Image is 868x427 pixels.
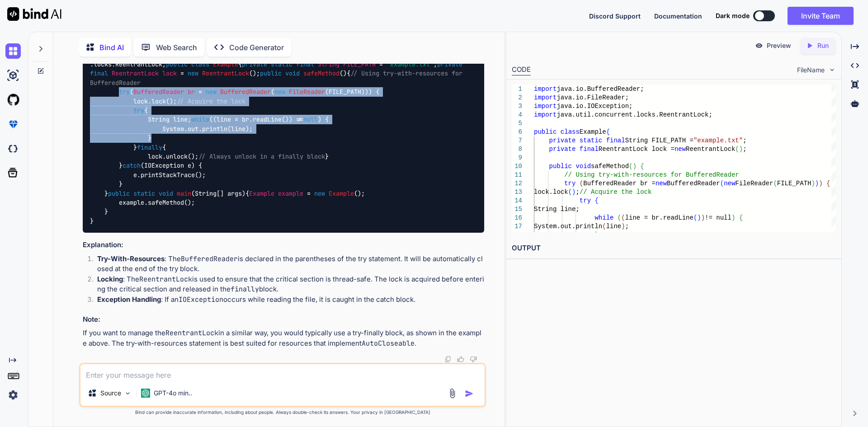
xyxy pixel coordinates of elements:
li: : If an occurs while reading the file, it is caught in the catch block. [90,295,484,307]
code: IOException [179,295,223,304]
span: () [340,70,347,78]
span: ) [621,223,625,230]
span: ( [617,214,621,221]
span: ) [815,180,818,187]
span: Example [579,128,606,136]
span: final [296,60,314,68]
div: 2 [512,94,522,102]
div: CODE [512,65,531,75]
span: static [271,60,292,68]
span: ( [735,145,739,153]
strong: Locking [97,275,123,283]
span: ; [743,145,746,153]
span: FILE_PATH [343,60,376,68]
span: ReentrantLock [686,145,735,153]
button: Documentation [654,11,702,21]
div: 8 [512,145,522,154]
img: ai-studio [5,68,21,83]
img: settings [5,387,21,403]
span: lock.lock [534,188,568,196]
span: ReentrantLock lock = [598,145,674,153]
span: // Always unlock in a finally block [198,152,325,160]
div: 6 [512,128,522,136]
span: java.io.FileReader; [557,94,629,101]
span: public [260,70,282,78]
span: Discord Support [589,12,641,20]
span: ( [568,188,571,196]
span: = [198,88,202,96]
span: ReentrantLock [112,70,159,78]
span: import [534,103,557,110]
div: 3 [512,102,522,111]
div: 10 [512,162,522,171]
p: Source [100,389,121,398]
span: public [166,60,188,68]
span: example [278,189,303,197]
div: 13 [512,188,522,197]
span: = [307,189,311,197]
span: static [133,189,155,197]
span: while [191,116,209,124]
div: 5 [512,119,522,128]
img: premium [5,117,21,132]
span: java.util.concurrent.locks.ReentrantLock; [557,111,712,118]
span: ( [720,180,723,187]
span: FILE_PATH [777,180,811,187]
img: Bind AI [7,7,61,21]
span: String line; [534,206,580,213]
span: { [594,197,598,204]
span: ) [572,188,576,196]
span: static [579,137,602,144]
span: "example.txt" [387,60,434,68]
h2: OUTPUT [506,238,841,259]
span: catch [123,162,141,170]
span: try [133,106,144,114]
span: line [606,223,621,230]
span: ( [621,214,625,221]
div: 12 [512,179,522,188]
span: { [640,163,644,170]
span: import [534,111,557,118]
span: new [188,70,198,78]
p: If you want to manage the in a similar way, you would typically use a try-finally block, as shown... [83,328,484,348]
span: ) [811,180,815,187]
div: 18 [512,231,522,239]
span: lock [162,70,177,78]
span: ; [743,137,746,144]
span: try [579,197,590,204]
p: Code Generator [229,42,284,53]
span: class [560,128,579,136]
span: java.io.BufferedReader; [557,85,644,93]
span: ( [629,163,632,170]
span: Example [329,189,354,197]
span: ( [693,214,697,221]
span: { [606,128,609,136]
span: new [314,189,325,197]
span: } [594,231,598,239]
p: Bind can provide inaccurate information, including about people. Always double-check its answers.... [79,409,486,416]
code: java.io.BufferedReader; java.io.FileReader; java.io.IOException; java.util.concurrent.locks.Reent... [90,51,474,226]
p: Run [817,41,829,50]
span: import [534,85,557,93]
img: attachment [447,388,458,399]
span: try [119,88,130,96]
span: final [606,137,625,144]
span: ) [701,214,704,221]
img: githubLight [5,92,21,108]
button: Invite Team [788,7,854,25]
span: void [285,70,300,78]
h3: Explanation: [83,240,484,250]
code: ReentrantLock [165,328,218,338]
img: icon [465,389,474,398]
span: safeMethod [303,70,340,78]
span: ) [819,180,822,187]
div: 17 [512,222,522,231]
span: import [534,94,557,101]
span: private [242,60,267,68]
span: private [437,60,462,68]
span: (String[] args) [191,189,245,197]
span: "example.txt" [693,137,743,144]
span: finally [137,143,162,151]
span: != null [705,214,731,221]
span: BufferedReader br = [583,180,656,187]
